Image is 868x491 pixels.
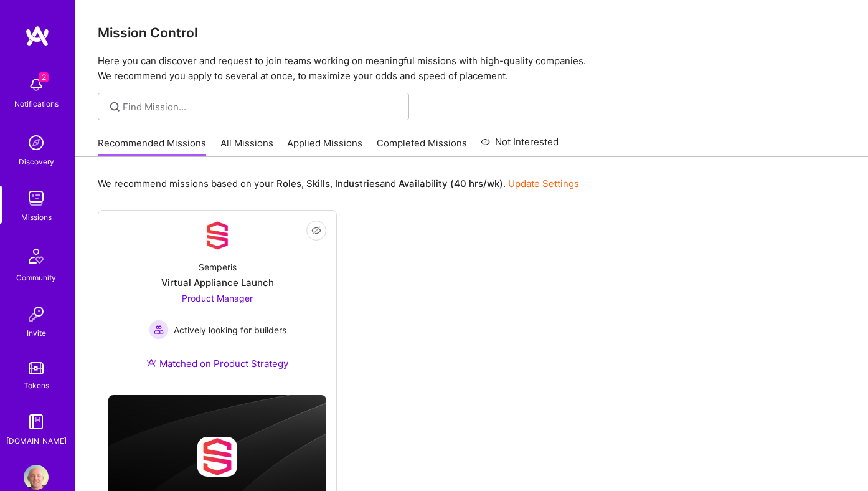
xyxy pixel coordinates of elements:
div: Semperis [199,260,237,274]
div: Matched on Product Strategy [146,357,288,370]
div: Community [16,271,56,284]
img: Company logo [197,437,237,477]
span: Product Manager [182,293,253,303]
div: Missions [21,211,52,224]
b: Availability (40 hrs/wk) [399,178,503,189]
img: logo [25,25,50,47]
b: Skills [306,178,330,189]
img: discovery [24,130,49,155]
span: 2 [39,72,49,82]
i: icon EyeClosed [311,226,321,236]
i: icon SearchGrey [108,100,122,114]
a: Update Settings [508,178,579,189]
span: Actively looking for builders [174,323,286,336]
a: Applied Missions [287,136,362,157]
div: Notifications [14,97,59,110]
div: Invite [27,327,46,340]
a: Company LogoSemperisVirtual Appliance LaunchProduct Manager Actively looking for buildersActively... [108,221,326,385]
img: bell [24,72,49,97]
div: Discovery [19,155,54,168]
a: User Avatar [21,465,52,490]
a: Recommended Missions [98,136,206,157]
div: Virtual Appliance Launch [161,276,274,289]
img: User Avatar [24,465,49,490]
a: Not Interested [481,135,559,157]
img: Invite [24,302,49,327]
h3: Mission Control [98,25,846,41]
a: Completed Missions [377,136,467,157]
b: Industries [335,178,380,189]
div: Tokens [24,379,49,392]
p: Here you can discover and request to join teams working on meaningful missions with high-quality ... [98,54,846,83]
div: [DOMAIN_NAME] [6,434,67,447]
a: All Missions [220,136,273,157]
img: Community [21,241,51,271]
img: guide book [24,409,49,434]
b: Roles [276,178,301,189]
p: We recommend missions based on your , , and . [98,177,579,190]
img: tokens [29,362,44,374]
input: Find Mission... [123,100,400,113]
img: teamwork [24,186,49,211]
img: Ateam Purple Icon [146,358,156,368]
img: Company Logo [202,221,232,250]
img: Actively looking for builders [149,320,169,340]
